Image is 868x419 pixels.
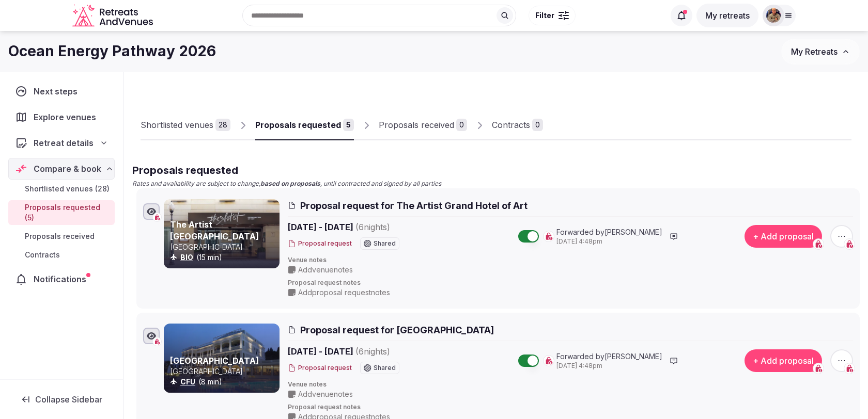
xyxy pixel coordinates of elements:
span: Venue notes [288,380,853,389]
a: Contracts [8,248,115,262]
a: Shortlisted venues28 [141,110,230,140]
button: Collapse Sidebar [8,388,115,411]
p: Rates and availability are subject to change, , until contracted and signed by all parties [132,180,860,188]
span: Add venue notes [298,389,353,399]
span: [DATE] - [DATE] [288,345,470,358]
strong: based on proposals [260,180,320,187]
span: Forwarded by [PERSON_NAME] [556,227,662,237]
span: Notifications [34,273,90,285]
span: [DATE] 4:48pm [556,237,662,246]
button: My Retreats [781,39,860,65]
img: julen [766,8,781,23]
a: BIO [180,253,193,262]
div: Shortlisted venues [141,119,213,131]
a: My retreats [696,10,758,21]
a: [GEOGRAPHIC_DATA] [170,356,259,366]
span: Shortlisted venues (28) [25,184,110,194]
span: Add venue notes [298,265,353,275]
div: 5 [343,119,354,131]
a: Visit the homepage [72,4,155,27]
span: My Retreats [791,46,838,57]
span: [DATE] - [DATE] [288,221,470,233]
button: Proposal request [288,239,352,248]
button: Proposal request [288,364,352,373]
span: Shared [374,240,396,247]
div: (8 min) [170,377,277,387]
span: Add proposal request notes [298,287,390,298]
span: Retreat details [34,137,94,149]
a: Contracts0 [492,110,543,140]
button: + Add proposal [745,225,822,248]
span: ( 6 night s ) [355,346,390,357]
div: Proposals received [379,119,454,131]
span: Filter [535,10,554,21]
a: CFU [180,377,195,386]
span: Next steps [34,85,82,98]
h1: Ocean Energy Pathway 2026 [8,41,216,61]
span: Proposal request notes [288,279,853,287]
span: [DATE] 4:48pm [556,362,662,370]
a: Explore venues [8,106,115,128]
span: ( 6 night s ) [355,222,390,232]
p: [GEOGRAPHIC_DATA] [170,366,277,377]
span: Proposal request notes [288,403,853,412]
span: Proposal request for [GEOGRAPHIC_DATA] [300,324,494,336]
span: Venue notes [288,256,853,265]
a: Proposals received0 [379,110,467,140]
div: 0 [532,119,543,131]
p: [GEOGRAPHIC_DATA] [170,242,277,252]
button: My retreats [696,4,758,27]
div: 0 [456,119,467,131]
span: Contracts [25,250,60,260]
button: BIO [180,252,193,263]
a: Proposals requested5 [255,110,354,140]
span: Forwarded by [PERSON_NAME] [556,351,662,362]
div: (15 min) [170,252,277,263]
svg: Retreats and Venues company logo [72,4,155,27]
div: Proposals requested [255,119,341,131]
div: 28 [215,119,230,131]
span: Shared [374,365,396,371]
a: Notifications [8,268,115,290]
a: Shortlisted venues (28) [8,182,115,196]
a: Proposals requested (5) [8,200,115,225]
button: CFU [180,377,195,387]
a: Next steps [8,80,115,102]
span: Explore venues [34,111,100,123]
span: Proposal request for The Artist Grand Hotel of Art [300,199,528,212]
a: The Artist [GEOGRAPHIC_DATA] [170,219,259,241]
button: Filter [529,6,576,25]
span: Proposals received [25,231,95,241]
button: + Add proposal [745,349,822,372]
span: Proposals requested (5) [25,202,111,223]
span: Collapse Sidebar [35,394,102,405]
h2: Proposals requested [132,163,860,178]
span: Compare & book [34,163,101,175]
a: Proposals received [8,229,115,244]
div: Contracts [492,119,530,131]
